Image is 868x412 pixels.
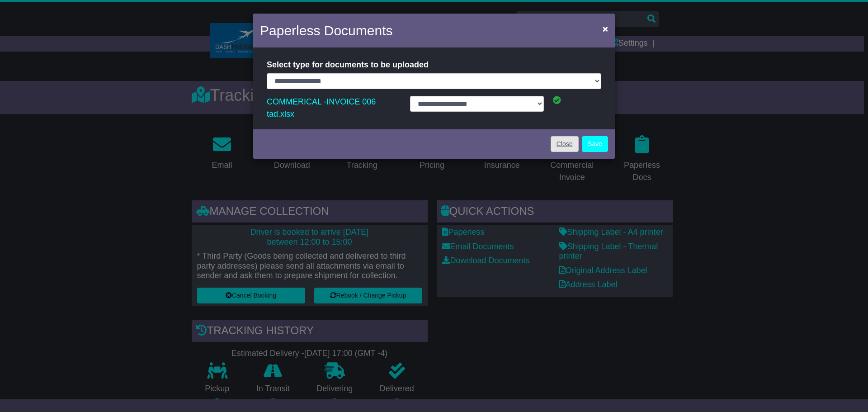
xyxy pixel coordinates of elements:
[582,136,608,152] button: Save
[267,95,376,121] a: COMMERICAL -INVOICE 006 tad.xlsx
[551,136,579,152] a: Close
[603,24,608,34] span: ×
[260,20,392,41] h4: Paperless Documents
[267,57,429,73] label: Select type for documents to be uploaded
[598,19,613,38] button: Close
